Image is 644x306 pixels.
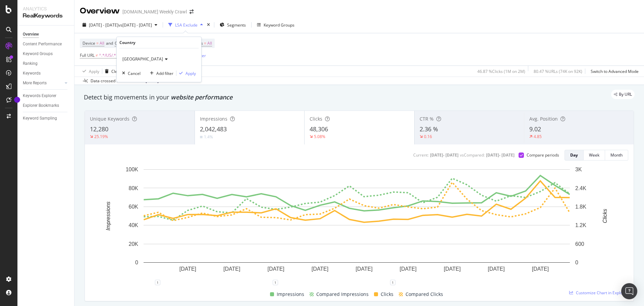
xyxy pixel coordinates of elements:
[204,40,206,46] span: =
[89,69,99,74] div: Apply
[206,21,211,28] div: times
[96,40,99,46] span: =
[532,266,549,272] text: [DATE]
[23,31,39,38] div: Overview
[23,60,38,67] div: Ranking
[179,266,196,272] text: [DATE]
[204,134,213,140] div: 1.4%
[575,241,584,247] text: 600
[99,51,118,60] span: ^.*/US/.*$
[621,283,637,299] div: Open Intercom Messenger
[23,80,47,87] div: More Reports
[529,116,558,122] span: Avg. Position
[310,116,322,122] span: Clicks
[91,78,143,84] div: Data crossed with the Crawl
[619,92,632,96] span: By URL
[190,9,194,14] div: arrow-right-arrow-left
[477,69,525,74] div: 46.87 % Clicks ( 1M on 2M )
[102,66,121,77] button: Clear
[126,167,139,172] text: 100K
[105,202,111,230] text: Impressions
[23,92,56,99] div: Keywords Explorer
[122,8,187,15] div: [DOMAIN_NAME] Weekly Crawl
[23,60,69,67] a: Ranking
[610,152,623,158] div: Month
[23,80,63,87] a: More Reports
[486,152,515,158] div: [DATE] - [DATE]
[90,125,108,133] span: 12,280
[576,290,628,296] span: Customize Chart in Explorer
[89,22,118,28] span: [DATE] - [DATE]
[390,280,395,285] div: 1
[147,70,173,77] button: Add filter
[129,241,139,247] text: 20K
[254,19,297,30] button: Keyword Groups
[80,52,95,58] span: Full URL
[400,266,417,272] text: [DATE]
[605,150,628,161] button: Month
[14,97,20,103] div: Tooltip anchor
[420,116,434,122] span: CTR %
[575,260,578,265] text: 0
[115,40,129,46] span: Country
[90,166,623,282] svg: A chart.
[135,260,138,265] text: 0
[267,266,284,272] text: [DATE]
[23,31,69,38] a: Overview
[460,152,485,158] div: vs Compared :
[310,125,328,133] span: 48,306
[80,5,120,17] div: Overview
[23,115,69,122] a: Keyword Sampling
[119,70,141,77] button: Cancel
[611,90,635,99] div: legacy label
[575,222,586,228] text: 1.2K
[314,134,325,139] div: 5.08%
[23,102,59,109] div: Explorer Bookmarks
[420,125,438,133] span: 2.36 %
[23,92,69,99] a: Keywords Explorer
[83,40,95,46] span: Device
[277,290,304,298] span: Impressions
[589,152,599,158] div: Week
[591,69,639,74] div: Switch to Advanced Mode
[217,19,249,30] button: Segments
[118,22,152,28] span: vs [DATE] - [DATE]
[23,50,69,57] a: Keyword Groups
[534,69,582,74] div: 80.47 % URLs ( 74K on 92K )
[176,70,196,77] button: Apply
[23,70,41,77] div: Keywords
[588,66,639,77] button: Switch to Advanced Mode
[356,266,372,272] text: [DATE]
[406,290,443,298] span: Compared Clicks
[185,71,196,76] div: Apply
[94,134,108,139] div: 25.19%
[527,152,559,158] div: Compare periods
[565,150,584,161] button: Day
[575,204,586,210] text: 1.8K
[200,125,227,133] span: 2,042,483
[106,40,113,46] span: and
[23,102,69,109] a: Explorer Bookmarks
[534,134,542,139] div: 4.85
[264,22,294,28] div: Keyword Groups
[575,167,582,172] text: 3K
[100,39,104,48] span: All
[207,39,212,48] span: All
[223,266,240,272] text: [DATE]
[488,266,504,272] text: [DATE]
[584,150,605,161] button: Week
[23,115,57,122] div: Keyword Sampling
[23,41,69,48] a: Content Performance
[90,116,129,122] span: Unique Keywords
[166,19,206,30] button: LSA Exclude
[80,19,160,30] button: [DATE] - [DATE]vs[DATE] - [DATE]
[129,204,139,210] text: 60K
[424,134,432,139] div: 0.16
[119,40,136,45] div: Country
[602,209,608,223] text: Clicks
[23,12,69,20] div: RealKeywords
[413,152,429,158] div: Current:
[128,71,141,76] div: Cancel
[569,290,628,296] a: Customize Chart in Explorer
